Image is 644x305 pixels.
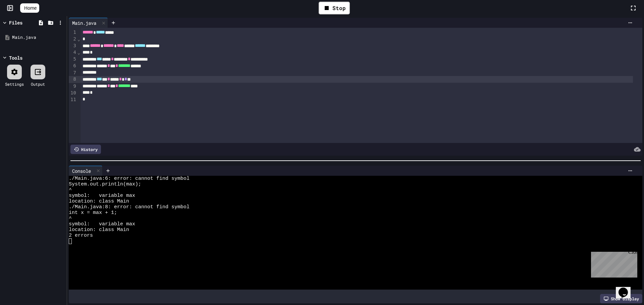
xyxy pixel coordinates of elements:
div: 7 [69,70,77,76]
iframe: chat widget [588,249,637,278]
div: Stop [319,2,350,14]
span: 2 errors [69,233,93,238]
span: symbol: variable max [69,193,135,199]
span: System.out.println(max); [69,181,141,187]
span: symbol: variable max [69,221,135,227]
div: Chat with us now!Close [3,3,46,43]
div: 4 [69,49,77,56]
div: 10 [69,90,77,96]
span: Fold line [77,50,80,55]
div: Settings [5,81,24,87]
div: Tools [9,54,22,61]
div: 6 [69,63,77,69]
span: ./Main.java:6: error: cannot find symbol [69,176,190,181]
div: Output [31,81,45,87]
div: Console [69,167,94,174]
span: ^ [69,187,72,193]
span: int x = max + 1; [69,210,117,216]
div: 3 [69,43,77,49]
div: 8 [69,76,77,83]
div: Console [69,166,103,176]
span: Home [24,5,37,11]
span: ./Main.java:8: error: cannot find symbol [69,204,190,210]
div: Files [9,19,22,26]
div: Main.java [69,19,100,26]
div: 11 [69,96,77,103]
span: Fold line [77,36,80,42]
div: 5 [69,56,77,63]
div: 1 [69,29,77,36]
span: location: class Main [69,227,129,233]
div: Show display [600,294,642,303]
div: 9 [69,83,77,90]
div: 2 [69,36,77,43]
div: Main.java [69,18,108,28]
div: History [70,145,101,154]
div: Main.java [12,34,64,41]
span: ^ [69,216,72,221]
span: location: class Main [69,199,129,204]
a: Home [20,3,39,13]
iframe: chat widget [616,278,637,298]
